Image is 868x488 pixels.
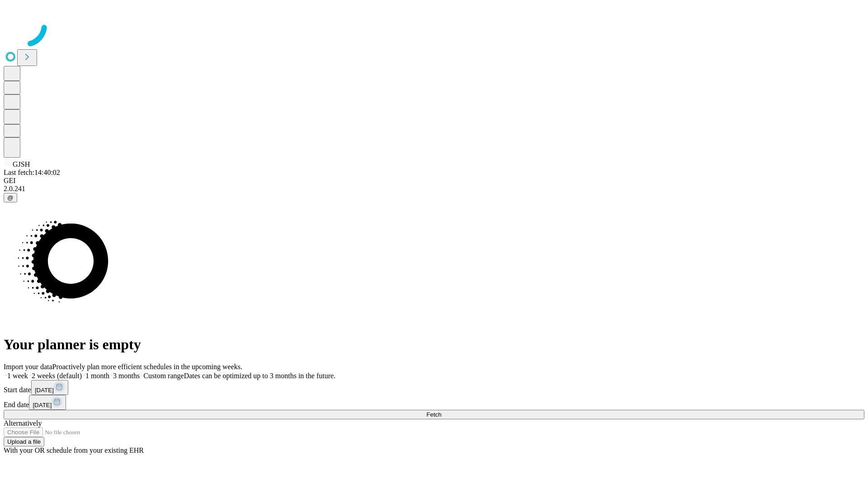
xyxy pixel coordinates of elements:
[4,419,42,427] span: Alternatively
[31,380,68,395] button: [DATE]
[143,372,184,380] span: Custom range
[29,395,66,410] button: [DATE]
[4,177,864,185] div: GEI
[4,185,864,193] div: 2.0.241
[113,372,140,380] span: 3 months
[7,194,14,201] span: @
[4,336,864,353] h1: Your planner is empty
[4,437,44,446] button: Upload a file
[85,372,109,380] span: 1 month
[32,372,82,380] span: 2 weeks (default)
[4,169,60,176] span: Last fetch: 14:40:02
[13,160,30,168] span: GJSH
[4,446,144,454] span: With your OR schedule from your existing EHR
[35,387,54,394] span: [DATE]
[184,372,335,380] span: Dates can be optimized up to 3 months in the future.
[7,372,28,380] span: 1 week
[52,363,242,371] span: Proactively plan more efficient schedules in the upcoming weeks.
[426,411,441,418] span: Fetch
[4,363,52,371] span: Import your data
[33,402,52,408] span: [DATE]
[4,410,864,419] button: Fetch
[4,380,864,395] div: Start date
[4,395,864,410] div: End date
[4,193,17,202] button: @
